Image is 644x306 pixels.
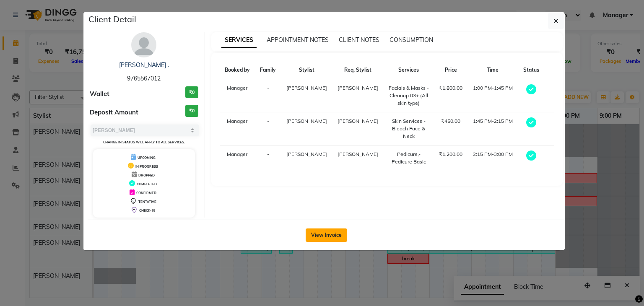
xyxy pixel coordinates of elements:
[383,61,434,79] th: Services
[136,191,156,195] span: CONFIRMED
[220,79,255,112] td: Manager
[127,75,161,82] span: 9765567012
[255,79,281,112] td: -
[468,61,518,79] th: Time
[468,79,518,112] td: 1:00 PM-1:45 PM
[468,145,518,171] td: 2:15 PM-3:00 PM
[286,85,327,91] span: [PERSON_NAME]
[388,84,429,107] div: Facials & Masks - Cleanup 03+ (All skin type)
[103,140,185,144] small: Change in status will apply to all services.
[518,61,544,79] th: Status
[139,208,155,213] span: CHECK-IN
[221,33,257,48] span: SERVICES
[439,150,463,158] div: ₹1,200.00
[90,108,138,117] span: Deposit Amount
[138,156,156,160] span: UPCOMING
[135,164,158,169] span: IN PROGRESS
[220,61,255,79] th: Booked by
[286,118,327,124] span: [PERSON_NAME]
[286,151,327,157] span: [PERSON_NAME]
[138,173,155,177] span: DROPPED
[255,112,281,145] td: -
[439,117,463,125] div: ₹450.00
[131,32,156,57] img: avatar
[332,61,383,79] th: Req. Stylist
[388,117,429,140] div: Skin Services - Bleach Face & Neck
[434,61,468,79] th: Price
[220,112,255,145] td: Manager
[90,89,109,99] span: Wallet
[388,150,429,166] div: Pedicure,- Pedicure Basic
[468,112,518,145] td: 1:45 PM-2:15 PM
[306,228,347,242] button: View Invoice
[185,105,198,117] h3: ₹0
[338,85,378,91] span: [PERSON_NAME]
[267,36,329,44] span: APPOINTMENT NOTES
[88,13,136,26] h5: Client Detail
[119,61,169,69] a: [PERSON_NAME] .
[338,151,378,157] span: [PERSON_NAME]
[255,145,281,171] td: -
[281,61,332,79] th: Stylist
[390,36,433,44] span: CONSUMPTION
[255,61,281,79] th: Family
[439,84,463,92] div: ₹1,800.00
[137,182,157,186] span: COMPLETED
[338,118,378,124] span: [PERSON_NAME]
[220,145,255,171] td: Manager
[339,36,379,44] span: CLIENT NOTES
[185,86,198,99] h3: ₹0
[138,200,156,204] span: TENTATIVE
